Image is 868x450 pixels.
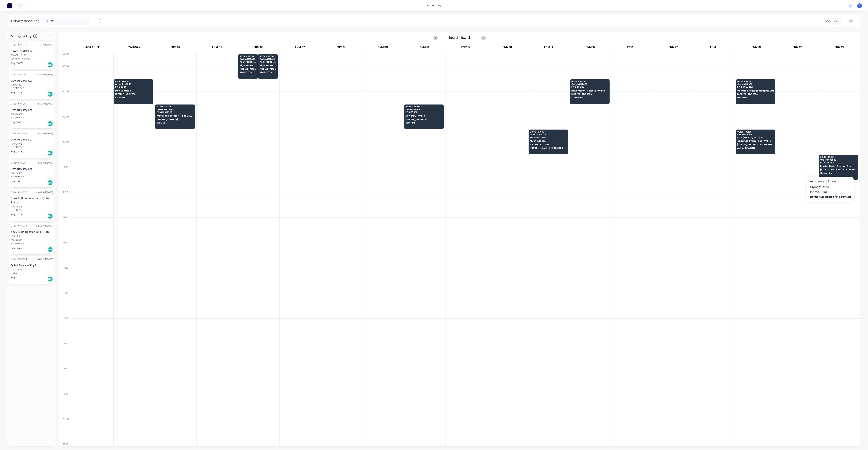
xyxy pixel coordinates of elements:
span: 07:30 - 08:30 [157,105,193,108]
div: 08:09 AM [DATE] [36,191,53,194]
span: 06:30 - 07:30 [115,80,152,82]
div: Del [47,247,53,252]
div: Order # 191901 [11,73,27,76]
span: 8 [33,34,37,38]
div: FNM 18 [694,44,735,52]
span: My Cladders [115,89,152,92]
span: PO # 4047 [115,86,152,88]
span: 06:30 - 07:30 [737,80,774,82]
div: 20:00 [59,417,72,442]
div: 06:00 [59,64,72,89]
div: Order # 191237 [11,224,27,228]
span: Order # 192015 [259,58,276,60]
span: PO # KENMORE [157,111,193,113]
div: 10:45 AM [DATE] [36,258,53,261]
div: FNM 14 [528,44,569,52]
span: Order # 192050 [115,83,152,85]
span: 08:30 - 09:30 [530,131,566,133]
div: FNM 13 [487,44,528,52]
span: 06:30 - 07:30 [571,80,608,82]
div: 10:00 [59,165,72,190]
div: Del [47,150,53,156]
img: Factory [7,3,12,8]
span: Dowbury Pty Ltd [405,114,442,117]
span: 09:30 - 10:30 [820,156,857,158]
div: Pialba [11,271,53,275]
div: FNM 06 [238,44,279,52]
button: Vehicle [824,18,841,24]
span: Westiron Roofing - [PERSON_NAME] Plumbing Pty Ltd [157,114,193,117]
span: [STREET_ADDRESS][PERSON_NAME] [820,169,857,171]
div: PO #94051 [11,172,22,175]
div: Del [47,121,53,127]
span: Order # 192035 [530,133,566,136]
div: FNM 20 [777,44,818,52]
span: [STREET_ADDRESS] [737,93,774,95]
span: ALEXANDRA HILLS [737,147,774,149]
div: Apex Building Products (QLD) Pty Ltd [11,196,53,204]
div: 05:30 [59,52,72,64]
div: HELENSVALE [11,146,53,149]
div: FNM 12 [445,44,487,52]
span: Order # 191952 [737,83,774,85]
div: 18:00 [59,366,72,392]
span: PO # QU-1163 [820,162,857,164]
div: FNM 08 [321,44,362,52]
span: Highline Roofing Pty Ltd [259,64,276,67]
span: 05:30 - 06:30 [259,55,276,57]
div: 17:00 [59,341,72,367]
div: 12:00 [59,215,72,240]
span: PO # J004474 [737,86,774,88]
div: FNM 17 [653,44,694,52]
div: FNM 03 [196,44,238,52]
span: Currumbin [820,172,857,174]
div: 16:00 [59,316,72,341]
div: Qclad Services Pty Ltd [11,263,53,267]
div: productivity [425,3,443,8]
div: Order # 192043 [11,43,27,47]
div: Del [47,62,53,68]
span: STAPYLTON [259,71,276,73]
span: [STREET_ADDRESS] [157,118,193,121]
div: 10:48 AM [DATE] [36,102,53,106]
span: PO # [PERSON_NAME] SS [737,136,774,139]
span: 07:30 - 08:30 [405,105,442,108]
span: Req. [DATE] [11,91,23,94]
div: PO #94053 [11,83,22,87]
span: Req. [DATE] [11,213,23,216]
span: Order # 192092 [820,159,857,161]
div: 08:59 AM [DATE] [36,224,53,228]
span: PO # RMK 3689 [530,136,566,139]
span: 8 SCHOLARD CRES [530,143,566,146]
div: ACA Truck [72,44,113,52]
span: PO # [PERSON_NAME] [239,61,256,63]
span: PO # 97361 [405,111,442,113]
span: SOUTHPORT [571,96,608,99]
span: Ordanga Properties Pty Ltd [737,140,774,142]
div: FNM 10 [404,44,445,52]
div: Dowbury Pty Ltd [11,108,53,112]
div: Dowbury Pty Ltd [11,137,53,141]
div: 10:33 AM [DATE] [36,161,53,165]
span: Order # 192082 [571,83,608,85]
div: 21:00 [59,442,72,447]
span: Delivery backlog [10,34,32,38]
div: Del [47,276,53,282]
div: 2nd Run [113,44,155,52]
span: Highline Roofing Pty Ltd [239,64,256,67]
span: PO # 290184 [571,86,608,88]
div: PO #94052 [11,113,22,116]
span: Req. [DATE] [11,62,23,65]
span: [PERSON_NAME][GEOGRAPHIC_DATA][PERSON_NAME] [530,147,566,149]
span: Req. [DATE] [11,179,23,183]
div: HELENSVALE [11,116,53,119]
div: FNM 15 [570,44,611,52]
div: Dowbury Pty Ltd [11,167,53,171]
span: Vantage Point Roofing Pty Ltd [737,89,774,92]
div: Del [47,91,53,97]
div: 13:00 [59,240,72,266]
span: Order # 192110 [405,108,442,111]
div: Order # 191798 [11,132,27,135]
span: [STREET_ADDRESS][PERSON_NAME] [239,68,256,70]
div: Del [47,180,53,185]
